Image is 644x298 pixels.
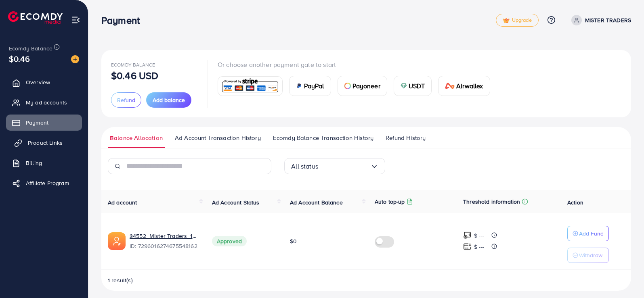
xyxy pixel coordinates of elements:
[445,83,455,89] img: card
[291,160,318,173] span: All status
[26,78,50,86] span: Overview
[456,81,483,91] span: Airwallex
[394,76,432,96] a: cardUSDT
[375,197,405,206] p: Auto top-up
[220,77,280,95] img: card
[111,71,158,80] p: $0.46 USD
[146,92,191,108] button: Add balance
[26,98,67,106] span: My ad accounts
[474,231,484,240] p: $ ---
[218,76,283,96] a: card
[585,15,631,25] p: MISTER TRADERS
[6,94,82,110] a: My ad accounts
[6,175,82,191] a: Affiliate Program
[130,232,199,250] div: <span class='underline'>34552_Mister Traders_1698736179024</span></br>7296016274675548162
[568,15,631,25] a: MISTER TRADERS
[6,155,82,171] a: Billing
[273,133,373,142] span: Ecomdy Balance Transaction History
[610,262,638,292] iframe: Chat
[218,60,497,69] p: Or choose another payment gate to start
[111,92,141,108] button: Refund
[503,18,510,23] img: tick
[101,15,146,26] h3: Payment
[175,133,261,142] span: Ad Account Transaction History
[567,248,609,263] button: Withdraw
[463,231,472,240] img: top-up amount
[579,229,604,238] p: Add Fund
[153,96,185,104] span: Add balance
[108,276,133,284] span: 1 result(s)
[6,74,82,90] a: Overview
[463,242,472,251] img: top-up amount
[289,76,331,96] a: cardPayPal
[318,160,370,173] input: Search for option
[111,61,155,68] span: Ecomdy Balance
[567,198,583,206] span: Action
[567,226,609,241] button: Add Fund
[130,242,199,250] span: ID: 7296016274675548162
[503,17,532,23] span: Upgrade
[496,14,539,27] a: tickUpgrade
[110,133,163,142] span: Balance Allocation
[290,237,297,245] span: $0
[212,198,260,206] span: Ad Account Status
[338,76,387,96] a: cardPayoneer
[284,158,385,174] div: Search for option
[108,232,126,250] img: ic-ads-acc.e4c84228.svg
[344,83,351,89] img: card
[71,55,79,63] img: image
[26,159,42,167] span: Billing
[304,81,324,91] span: PayPal
[9,53,30,65] span: $0.46
[438,76,490,96] a: cardAirwallex
[8,11,63,24] img: logo
[409,81,425,91] span: USDT
[474,242,484,252] p: $ ---
[463,197,520,206] p: Threshold information
[6,115,82,131] a: Payment
[26,119,48,127] span: Payment
[9,44,52,52] span: Ecomdy Balance
[6,135,82,151] a: Product Links
[290,198,343,206] span: Ad Account Balance
[296,83,302,89] img: card
[108,198,137,206] span: Ad account
[130,232,199,240] a: 34552_Mister Traders_1698736179024
[26,179,69,187] span: Affiliate Program
[117,96,135,104] span: Refund
[386,133,426,142] span: Refund History
[71,15,80,25] img: menu
[579,250,602,260] p: Withdraw
[401,83,407,89] img: card
[28,139,63,147] span: Product Links
[212,236,247,246] span: Approved
[352,81,380,91] span: Payoneer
